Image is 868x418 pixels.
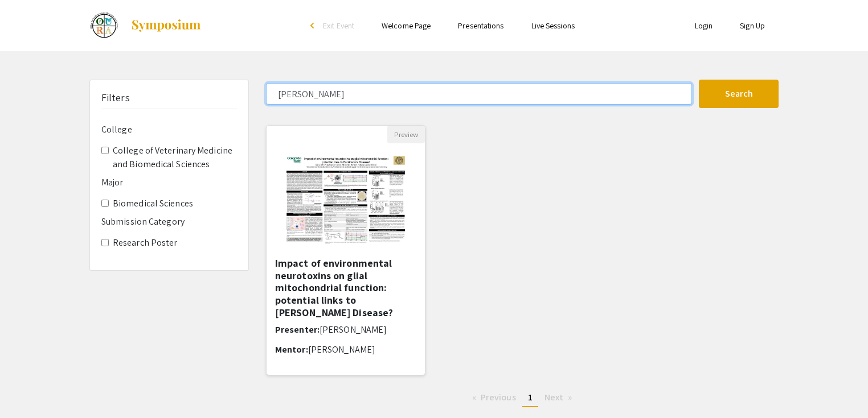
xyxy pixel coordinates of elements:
[458,20,503,31] a: Presentations
[130,19,202,32] img: Symposium by ForagerOne
[89,11,119,40] img: Celebrate Undergraduate Research and Creativity CURC 2022
[113,197,193,210] label: Biomedical Sciences
[113,236,178,250] label: Research Poster
[740,20,765,31] a: Sign Up
[266,83,692,105] input: Search Keyword(s) Or Author(s)
[273,143,417,257] img: <p><span style="color: black;">Impact of environmental neurotoxins on glial mitochondrial functio...
[544,391,563,403] span: Next
[699,80,779,108] button: Search
[308,343,375,355] span: [PERSON_NAME]
[89,11,202,40] a: Celebrate Undergraduate Research and Creativity CURC 2022
[266,125,425,375] div: Open Presentation <p><span style="color: black;">Impact of environmental neurotoxins on glial mit...
[481,391,516,403] span: Previous
[266,389,779,407] ul: Pagination
[113,144,237,171] label: College of Veterinary Medicine and Biomedical Sciences
[320,324,387,336] span: [PERSON_NAME]
[531,20,575,31] a: Live Sessions
[695,20,713,31] a: Login
[101,177,237,188] h6: Major
[310,22,317,29] div: arrow_back_ios
[9,367,48,409] iframe: Chat
[528,391,533,403] span: 1
[275,324,416,335] h6: Presenter:
[323,20,354,31] span: Exit Event
[382,20,431,31] a: Welcome Page
[101,216,237,227] h6: Submission Category
[101,124,237,135] h6: College
[275,343,308,355] span: Mentor:
[101,92,130,104] h5: Filters
[275,257,416,318] h5: Impact of environmental neurotoxins on glial mitochondrial function: potential links to [PERSON_N...
[387,126,425,143] button: Preview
